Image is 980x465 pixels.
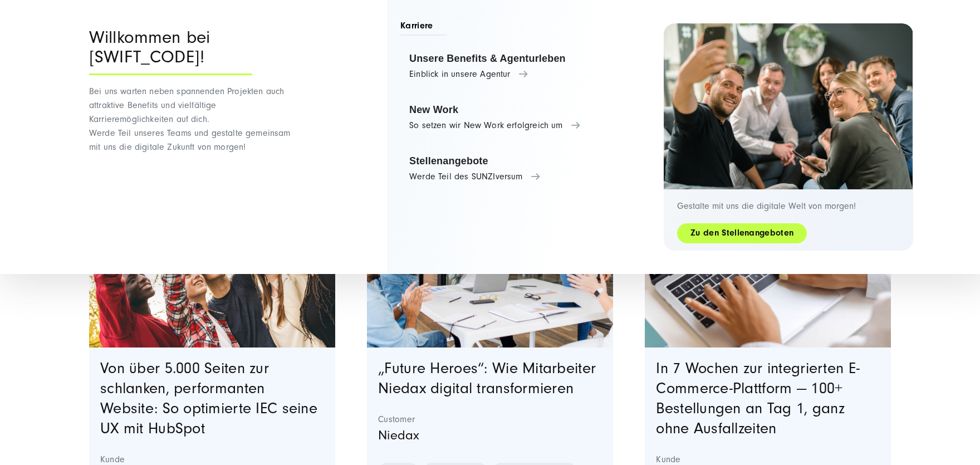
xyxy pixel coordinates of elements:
div: Willkommen bei [SWIFT_CODE]! [89,28,252,75]
p: Gestalte mit uns die digitale Welt von morgen! [677,200,900,212]
a: New Work So setzen wir New Work erfolgreich um [400,96,637,139]
span: Karriere [400,19,447,36]
a: „Future Heroes“: Wie Mitarbeiter Niedax digital transformieren [378,360,596,397]
a: Von über 5.000 Seiten zur schlanken, performanten Website: So optimierte IEC seine UX mit HubSpot [100,360,317,437]
a: Zu den Stellenangeboten [677,227,807,239]
strong: Customer [378,414,602,425]
strong: Kunde [100,454,324,465]
a: Unsere Benefits & Agenturleben Einblick in unsere Agentur [400,45,637,87]
strong: Kunde [656,454,880,465]
a: In 7 Wochen zur integrierten E-Commerce-Plattform — 100+ Bestellungen an Tag 1, ganz ohne Ausfall... [656,360,860,437]
p: Niedax [378,425,602,446]
p: Bei uns warten neben spannenden Projekten auch attraktive Benefits und vielfältige Karrieremöglic... [89,85,298,154]
img: Digitalagentur und Internetagentur SUNZINET: 2 Frauen 3 Männer, die ein Selfie machen bei [664,23,913,189]
a: Stellenangebote Werde Teil des SUNZIversum [400,148,637,190]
